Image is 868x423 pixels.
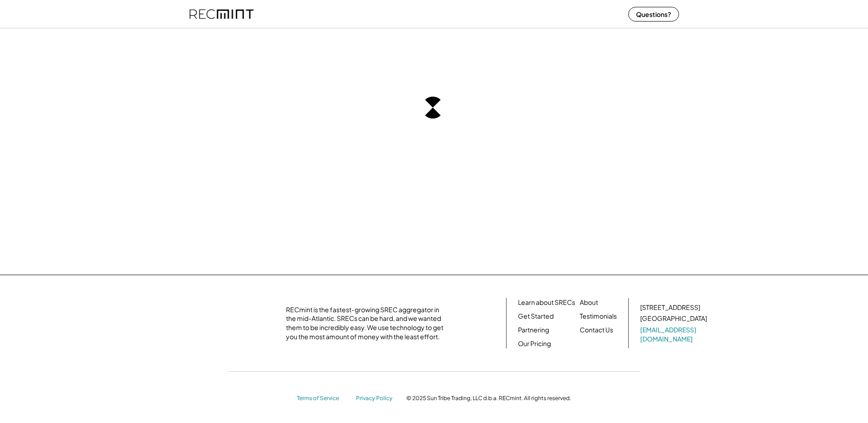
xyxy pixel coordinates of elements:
a: Contact Us [580,325,613,335]
a: Our Pricing [518,339,551,348]
img: recmint-logotype%403x%20%281%29.jpeg [189,2,253,26]
a: About [580,298,598,307]
div: [STREET_ADDRESS] [640,303,700,312]
a: Terms of Service [297,395,347,402]
img: yH5BAEAAAAALAAAAAABAAEAAAIBRAA7 [197,307,275,339]
a: Learn about SRECs [518,298,575,307]
a: Get Started [518,312,554,321]
a: Partnering [518,325,549,335]
a: [EMAIL_ADDRESS][DOMAIN_NAME] [640,325,709,343]
a: Testimonials [580,312,617,321]
div: RECmint is the fastest-growing SREC aggregator in the mid-Atlantic. SRECs can be hard, and we wan... [286,305,448,341]
div: [GEOGRAPHIC_DATA] [640,314,707,323]
a: Privacy Policy [356,395,397,402]
div: © 2025 Sun Tribe Trading, LLC d.b.a. RECmint. All rights reserved. [406,395,571,402]
button: Questions? [628,7,679,22]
